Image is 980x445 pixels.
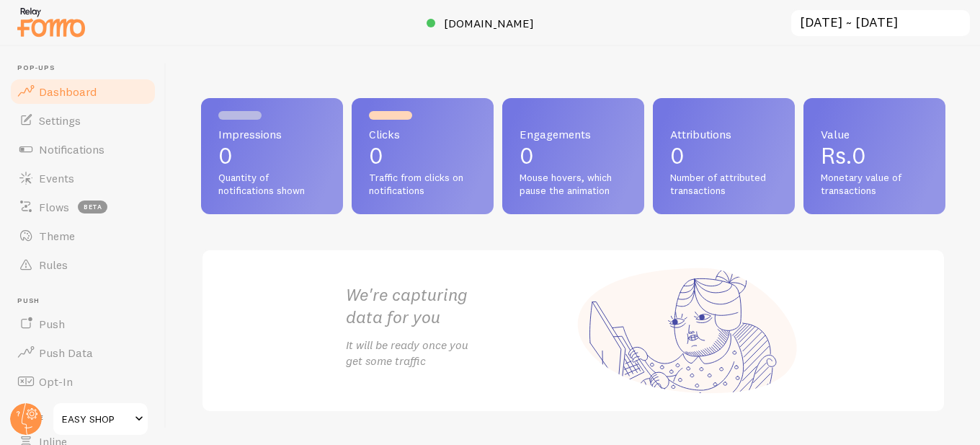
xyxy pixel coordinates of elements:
[39,171,74,185] span: Events
[520,144,627,167] p: 0
[520,128,627,140] span: Engagements
[9,309,157,338] a: Push
[670,128,778,140] span: Attributions
[39,142,104,157] span: Notifications
[39,229,75,243] span: Theme
[670,172,778,197] span: Number of attributed transactions
[9,164,157,193] a: Events
[62,410,130,428] span: EASY SHOP
[9,221,157,250] a: Theme
[9,338,157,367] a: Push Data
[9,106,157,135] a: Settings
[369,172,476,197] span: Traffic from clicks on notifications
[39,84,97,99] span: Dashboard
[9,250,157,279] a: Rules
[218,128,326,140] span: Impressions
[17,296,157,306] span: Push
[39,374,73,389] span: Opt-In
[52,402,149,436] a: EASY SHOP
[15,4,87,40] img: fomo-relay-logo-orange.svg
[821,128,928,140] span: Value
[346,283,574,328] h2: We're capturing data for you
[9,367,157,396] a: Opt-In
[9,77,157,106] a: Dashboard
[218,144,326,167] p: 0
[821,172,928,197] span: Monetary value of transactions
[39,345,93,360] span: Push Data
[218,172,326,197] span: Quantity of notifications shown
[17,63,157,73] span: Pop-ups
[9,193,157,221] a: Flows beta
[9,135,157,164] a: Notifications
[346,337,574,370] p: It will be ready once you get some traffic
[369,144,476,167] p: 0
[670,144,778,167] p: 0
[39,113,81,128] span: Settings
[39,257,68,272] span: Rules
[369,128,476,140] span: Clicks
[520,172,627,197] span: Mouse hovers, which pause the animation
[821,141,866,169] span: Rs.0
[78,201,107,213] span: beta
[39,200,69,214] span: Flows
[39,317,65,331] span: Push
